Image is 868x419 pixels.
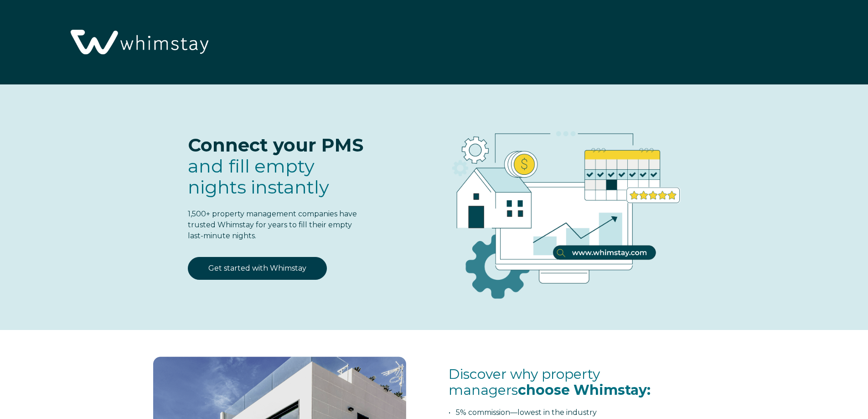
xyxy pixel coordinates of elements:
span: Connect your PMS [188,134,363,156]
span: fill empty nights instantly [188,155,329,198]
span: 1,500+ property management companies have trusted Whimstay for years to fill their empty last-min... [188,209,357,240]
img: RBO Ilustrations-03 [400,103,721,314]
a: Get started with Whimstay [188,257,327,280]
span: choose Whimstay: [518,382,651,398]
span: Discover why property managers [449,366,651,398]
span: • 5% commission—lowest in the industry [449,408,597,417]
span: and [188,155,329,198]
img: Whimstay Logo-02 1 [64,5,213,81]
